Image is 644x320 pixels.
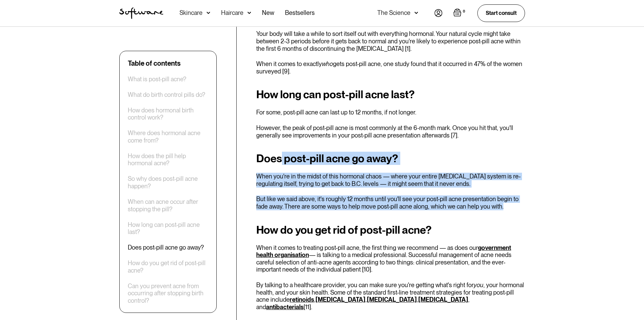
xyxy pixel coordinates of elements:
[256,88,525,101] h2: How long can post-pill acne last?
[128,260,208,274] a: How do you get rid of post-pill acne?
[315,296,365,303] a: [MEDICAL_DATA]
[256,173,525,187] p: When you're in the midst of this hormonal chaos — where your entire [MEDICAL_DATA] system is re-r...
[128,91,205,99] a: What do birth control pills do?
[119,7,163,19] img: Software Logo
[128,130,208,144] a: Where does hormonal acne come from?
[322,60,333,67] em: who
[221,9,243,16] div: Haircare
[367,296,417,303] a: [MEDICAL_DATA]
[256,244,511,259] a: government health organisation
[180,9,202,16] div: Skincare
[128,221,208,236] a: How long can post-pill acne last?
[128,175,208,190] a: So why does post-pill acne happen?
[128,244,204,252] a: Does post-pill acne go away?
[461,8,467,15] div: 0
[247,9,251,16] img: arrow down
[256,244,525,273] p: When it comes to treating post-pill acne, the first thing we recommend — as does our — is talking...
[128,198,208,213] a: When can acne occur after stopping the pill?
[418,296,468,303] a: [MEDICAL_DATA]
[256,281,525,311] p: By talking to a healthcare provider, you can make sure you're getting what's right for , your hor...
[128,76,186,83] a: What is post-pill acne?
[128,282,208,304] a: Can you prevent acne from occurring after stopping birth control?
[256,224,525,236] h2: How do you get rid of post-pill acne?
[377,9,410,16] div: The Science
[128,152,208,167] a: How does the pill help hormonal acne?
[207,9,210,16] img: arrow down
[256,109,525,116] p: For some, post-pill acne can last up to 12 months, if not longer.
[256,195,525,210] p: But like we said above, it's roughly 12 months until you'll see your post-pill acne presentation ...
[256,60,525,75] p: When it comes to exactly gets post-pill acne, one study found that it occurred in 47% of the wome...
[256,30,525,52] p: Your body will take a while to sort itself out with everything hormonal. Your natural cycle might...
[477,4,525,22] a: Start consult
[256,152,525,165] h2: Does post-pill acne go away?
[256,124,525,139] p: However, the peak of post-pill acne is most commonly at the 6-month mark. Once you hit that, you'...
[128,107,208,121] a: How does hormonal birth control work?
[453,8,467,18] a: Open empty cart
[128,59,181,67] div: Table of contents
[119,7,163,19] a: home
[474,281,483,289] em: you
[414,9,418,16] img: arrow down
[266,303,304,311] a: antibacterials
[290,296,314,303] a: retinoids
